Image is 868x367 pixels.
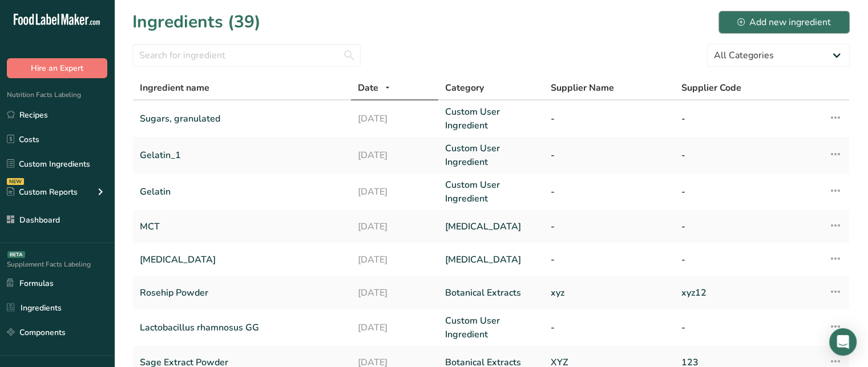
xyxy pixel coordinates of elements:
[132,44,361,67] input: Search for ingredient
[681,105,798,132] a: -
[445,105,536,132] a: Custom User Ingredient
[551,105,668,132] a: -
[551,142,668,169] a: -
[681,178,798,205] a: -
[445,178,536,205] a: Custom User Ingredient
[681,281,798,305] a: xyz12
[551,178,668,205] a: -
[737,15,831,29] div: Add new ingredient
[140,215,344,239] a: MCT
[681,248,798,272] a: -
[445,281,536,305] a: Botanical Extracts
[445,142,536,169] a: Custom User Ingredient
[358,248,431,272] a: [DATE]
[358,314,431,341] a: [DATE]
[358,215,431,239] a: [DATE]
[551,314,668,341] a: -
[829,328,857,356] div: Open Intercom Messenger
[358,178,431,205] a: [DATE]
[140,105,344,132] a: Sugars, granulated
[140,178,344,205] a: Gelatin
[358,81,378,95] span: Date
[140,81,209,95] span: Ingredient name
[7,186,78,198] div: Custom Reports
[445,248,536,272] a: [MEDICAL_DATA]
[681,314,798,341] a: -
[445,314,536,341] a: Custom User Ingredient
[358,142,431,169] a: [DATE]
[718,11,850,34] button: Add new ingredient
[445,81,484,95] span: Category
[681,142,798,169] a: -
[681,81,741,95] span: Supplier Code
[358,281,431,305] a: [DATE]
[551,281,668,305] a: xyz
[7,178,24,185] div: NEW
[551,248,668,272] a: -
[140,281,344,305] a: Rosehip Powder
[7,58,107,78] button: Hire an Expert
[681,215,798,239] a: -
[140,142,344,169] a: Gelatin_1
[551,215,668,239] a: -
[445,215,536,239] a: [MEDICAL_DATA]
[140,248,344,272] a: [MEDICAL_DATA]
[551,81,614,95] span: Supplier Name
[132,9,261,35] h1: Ingredients (39)
[358,105,431,132] a: [DATE]
[140,314,344,341] a: Lactobacillus rhamnosus GG
[7,251,25,258] div: BETA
